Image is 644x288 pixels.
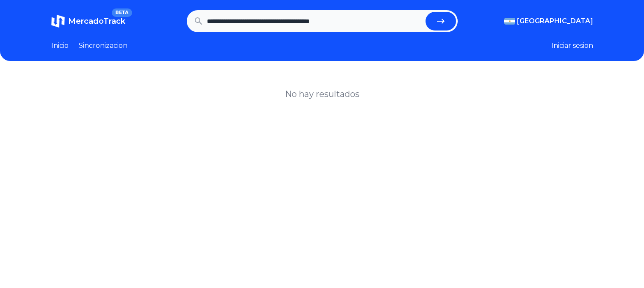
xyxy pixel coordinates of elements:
[504,18,515,25] img: Argentina
[112,8,132,17] span: BETA
[51,41,69,51] a: Inicio
[68,17,125,26] span: MercadoTrack
[51,14,125,28] a: MercadoTrackBETA
[79,41,127,51] a: Sincronizacion
[285,88,359,100] h1: No hay resultados
[51,14,65,28] img: MercadoTrack
[551,41,593,51] button: Iniciar sesion
[517,16,593,26] span: [GEOGRAPHIC_DATA]
[504,16,593,26] button: [GEOGRAPHIC_DATA]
